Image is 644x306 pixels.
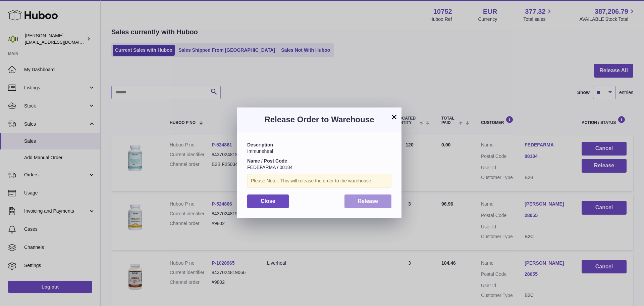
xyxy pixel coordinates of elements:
[261,198,275,204] span: Close
[247,158,287,164] strong: Name / Post Code
[358,198,378,204] span: Release
[247,165,292,170] span: FEDEFARMA / 08184
[247,174,391,188] div: Please Note : This will release the order to the warehouse
[390,113,398,121] button: ×
[247,148,273,154] span: Immuneheal
[247,142,273,147] strong: Description
[247,114,391,125] h3: Release Order to Warehouse
[344,194,392,208] button: Release
[247,194,289,208] button: Close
